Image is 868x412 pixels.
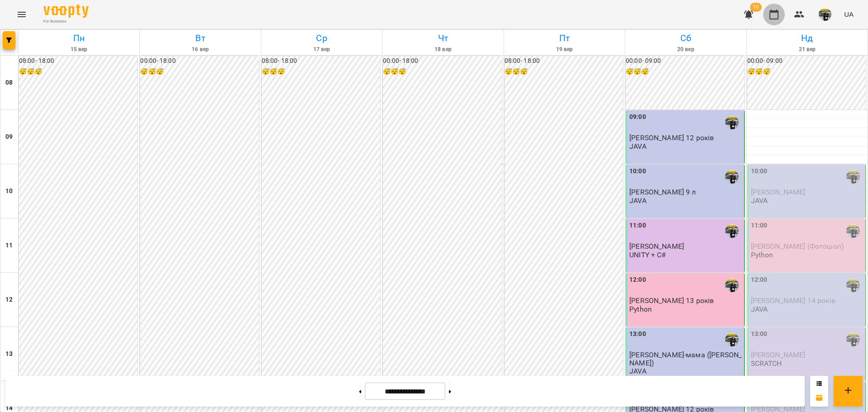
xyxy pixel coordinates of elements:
label: 11:00 [751,221,768,231]
span: ⁨[PERSON_NAME] (Фотошоп) [751,242,844,251]
span: ⁨[PERSON_NAME]⁩ [751,350,806,359]
h6: 😴😴😴 [747,67,866,77]
img: Антощук Артем [725,279,739,292]
h6: 00:00 - 18:00 [383,56,501,66]
img: Антощук Артем [846,224,860,238]
h6: 08:00 - 18:00 [505,56,623,66]
h6: Сб [627,31,745,45]
img: Антощук Артем [725,116,739,129]
h6: 21 вер [748,45,866,54]
h6: Вт [141,31,259,45]
h6: 18 вер [384,45,502,54]
p: JAVA [751,305,768,313]
label: 11:00 [629,221,646,231]
label: 12:00 [629,275,646,285]
h6: 12 [5,295,13,305]
h6: 19 вер [505,45,623,54]
label: 10:00 [751,166,768,176]
h6: 09 [5,132,13,142]
img: Voopty Logo [43,5,89,18]
label: 12:00 [751,275,768,285]
span: For Business [43,19,89,24]
h6: 17 вер [263,45,381,54]
h6: 😴😴😴 [19,67,137,77]
h6: Нд [748,31,866,45]
span: [PERSON_NAME] 12 років [629,133,714,142]
h6: Пн [20,31,138,45]
button: UA [840,6,857,23]
label: 13:00 [751,329,768,339]
label: 09:00 [629,112,646,122]
h6: Чт [384,31,502,45]
h6: 08:00 - 18:00 [19,56,137,66]
h6: Ср [263,31,381,45]
h6: 15 вер [20,45,138,54]
h6: 08 [5,78,13,88]
span: [PERSON_NAME] 9 л [629,188,696,196]
img: Антощук Артем [725,333,739,346]
h6: 10 [5,186,13,196]
p: SCRATCH [751,360,782,367]
h6: 20 вер [627,45,745,54]
h6: 00:00 - 09:00 [747,56,866,66]
p: JAVA [629,142,646,150]
p: Python [629,305,652,313]
img: Антощук Артем [846,170,860,184]
h6: Пт [505,31,623,45]
h6: 13 [5,349,13,359]
span: [PERSON_NAME] [629,242,684,251]
p: JAVA [751,197,768,204]
h6: 😴😴😴 [140,67,259,77]
h6: 😴😴😴 [262,67,380,77]
img: Антощук Артем [725,224,739,238]
h6: 😴😴😴 [626,67,744,77]
h6: 11 [5,241,13,251]
p: Python [751,251,774,259]
span: UA [844,9,854,19]
h6: 😴😴😴 [383,67,501,77]
img: Антощук Артем [846,333,860,346]
img: Антощук Артем [725,170,739,184]
p: JAVA [629,197,646,204]
p: JAVA [629,367,646,375]
span: 16 [750,3,762,12]
h6: 08:00 - 18:00 [262,56,380,66]
h6: 16 вер [141,45,259,54]
label: 13:00 [629,329,646,339]
span: [PERSON_NAME] [751,188,806,196]
p: UNITY + C# [629,251,666,259]
h6: 00:00 - 09:00 [626,56,744,66]
span: [PERSON_NAME] 14 років [751,296,835,305]
span: ⁨[PERSON_NAME]⁩-мама ([PERSON_NAME]) [629,350,742,367]
h6: 00:00 - 18:00 [140,56,259,66]
button: Menu [11,4,33,25]
label: 10:00 [629,166,646,176]
img: a92d573242819302f0c564e2a9a4b79e.jpg [819,8,831,21]
h6: 😴😴😴 [505,67,623,77]
span: [PERSON_NAME] 13 років [629,296,714,305]
img: Антощук Артем [846,279,860,292]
